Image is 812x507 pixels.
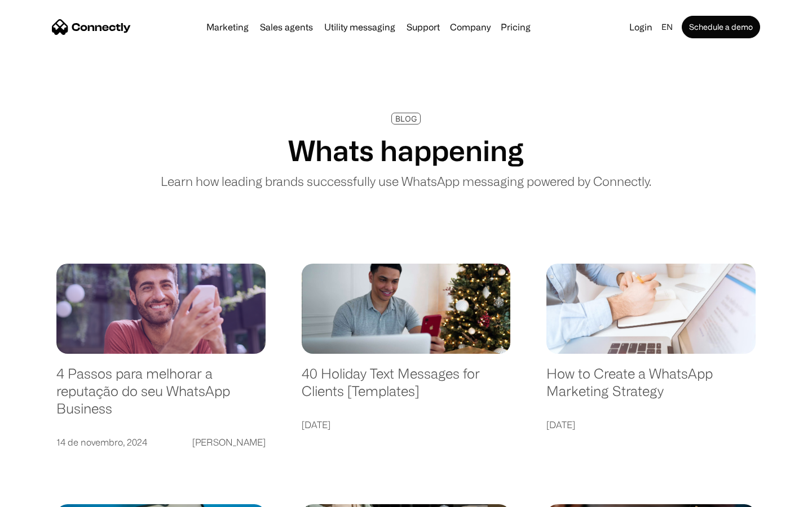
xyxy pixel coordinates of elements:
a: Login [625,19,657,35]
div: [DATE] [546,417,575,433]
a: 40 Holiday Text Messages for Clients [Templates] [302,365,511,411]
a: Utility messaging [320,23,400,32]
ul: Language list [23,487,68,503]
div: Company [450,19,491,35]
h1: Whats happening [288,134,524,167]
div: BLOG [395,114,417,123]
a: Support [402,23,444,32]
div: [PERSON_NAME] [192,434,266,450]
p: Learn how leading brands successfully use WhatsApp messaging powered by Connectly. [161,172,651,190]
a: Pricing [496,23,535,32]
a: Marketing [202,23,253,32]
a: 4 Passos para melhorar a reputação do seu WhatsApp Business [56,365,266,428]
a: Sales agents [255,23,317,32]
div: [DATE] [302,417,330,433]
div: en [661,19,673,35]
a: How to Create a WhatsApp Marketing Strategy [546,365,756,411]
aside: Language selected: English [11,487,68,503]
div: 14 de novembro, 2024 [56,434,147,450]
a: Schedule a demo [682,16,760,38]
